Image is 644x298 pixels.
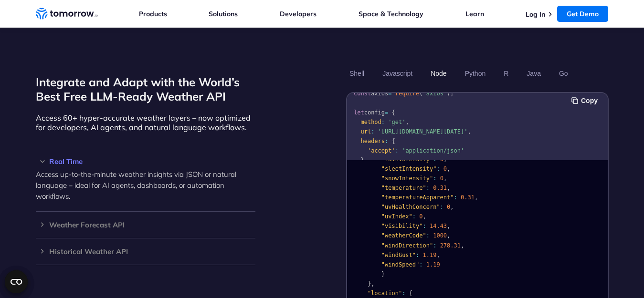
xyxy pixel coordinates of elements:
[381,252,415,258] span: "windGust"
[447,223,450,229] span: ,
[209,10,238,18] a: Solutions
[447,185,450,191] span: ,
[381,175,433,182] span: "snowIntensity"
[359,10,423,18] a: Space & Technology
[36,169,255,202] p: Access up-to-the-minute weather insights via JSON or natural language – ideal for AI agents, dash...
[422,213,426,220] span: ,
[36,158,255,165] h3: Real Time
[422,90,447,97] span: 'axios'
[36,75,255,103] h2: Integrate and Adapt with the World’s Best Free LLM-Ready Weather API
[443,165,446,172] span: 0
[440,175,443,182] span: 0
[381,204,440,210] span: "uvHealthConcern"
[367,290,401,297] span: "location"
[346,65,368,82] button: Shell
[433,242,436,249] span: :
[409,290,412,297] span: {
[426,232,429,239] span: :
[443,175,446,182] span: ,
[391,109,395,116] span: {
[354,90,371,97] span: const
[474,194,477,201] span: ,
[381,232,426,239] span: "weatherCode"
[523,65,544,82] button: Java
[402,147,464,154] span: 'application/json'
[395,147,398,154] span: :
[571,95,601,106] button: Copy
[461,242,464,249] span: ,
[385,109,388,116] span: =
[364,109,384,116] span: config
[354,109,364,116] span: let
[378,128,467,135] span: '[URL][DOMAIN_NAME][DATE]'
[465,10,484,18] a: Learn
[433,175,436,182] span: :
[419,261,422,268] span: :
[381,119,384,125] span: :
[440,242,460,249] span: 278.31
[381,271,384,277] span: }
[427,65,450,82] button: Node
[379,65,416,82] button: Javascript
[381,242,433,249] span: "windDirection"
[36,113,255,132] p: Access 60+ hyper-accurate weather layers – now optimized for developers, AI agents, and natural l...
[381,185,426,191] span: "temperature"
[422,223,426,229] span: :
[429,223,446,229] span: 14.43
[388,90,391,97] span: =
[36,248,255,255] h3: Historical Weather API
[402,290,405,297] span: :
[381,261,419,268] span: "windSpeed"
[360,157,364,164] span: }
[440,204,443,210] span: :
[436,252,440,258] span: ,
[388,119,405,125] span: 'get'
[405,119,409,125] span: ,
[381,213,412,220] span: "uvIndex"
[139,10,167,18] a: Products
[381,165,436,172] span: "sleetIntensity"
[360,138,385,144] span: headers
[467,128,471,135] span: ,
[555,65,571,82] button: Go
[460,194,474,201] span: 0.31
[412,213,415,220] span: :
[395,90,419,97] span: require
[371,90,388,97] span: axios
[371,128,374,135] span: :
[426,261,440,268] span: 1.19
[36,7,98,21] a: Home link
[419,90,422,97] span: (
[500,65,512,82] button: R
[433,232,447,239] span: 1000
[5,270,28,293] button: Open CMP widget
[391,138,395,144] span: {
[426,185,429,191] span: :
[360,119,381,125] span: method
[385,138,388,144] span: :
[450,204,454,210] span: ,
[447,232,450,239] span: ,
[447,90,454,97] span: );
[367,147,395,154] span: 'accept'
[36,221,255,228] h3: Weather Forecast API
[360,128,371,135] span: url
[381,194,454,201] span: "temperatureApparent"
[280,10,317,18] a: Developers
[447,165,450,172] span: ,
[557,6,608,22] a: Get Demo
[381,223,422,229] span: "visibility"
[367,280,370,287] span: }
[461,65,489,82] button: Python
[416,252,419,258] span: :
[371,280,374,287] span: ,
[447,204,450,210] span: 0
[526,10,545,19] a: Log In
[422,252,436,258] span: 1.19
[433,185,447,191] span: 0.31
[419,213,422,220] span: 0
[436,165,440,172] span: :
